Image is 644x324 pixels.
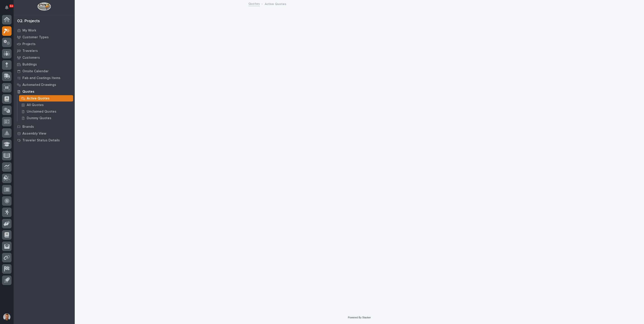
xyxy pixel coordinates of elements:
[14,61,75,68] a: Buildings
[37,2,51,11] img: Workspace Logo
[14,81,75,88] a: Automated Drawings
[22,49,38,53] p: Travelers
[22,83,56,87] p: Automated Drawings
[17,102,75,108] a: All Quotes
[22,29,36,33] p: My Work
[22,56,40,60] p: Customers
[14,123,75,130] a: Brands
[17,108,75,115] a: Unclaimed Quotes
[2,312,12,322] button: users-avatar
[27,97,50,101] p: Active Quotes
[22,90,34,94] p: Quotes
[27,116,51,120] p: Dummy Quotes
[22,35,49,39] p: Customer Types
[17,19,40,24] div: 02. Projects
[22,69,49,73] p: Onsite Calendar
[14,75,75,81] a: Fab and Coatings Items
[2,3,12,12] button: Notifications
[14,34,75,41] a: Customer Types
[22,132,46,136] p: Assembly View
[22,76,60,80] p: Fab and Coatings Items
[22,125,34,129] p: Brands
[265,1,286,6] p: Active Quotes
[27,110,56,114] p: Unclaimed Quotes
[6,5,12,13] div: Notifications11
[14,68,75,75] a: Onsite Calendar
[14,41,75,47] a: Projects
[17,115,75,121] a: Dummy Quotes
[14,27,75,34] a: My Work
[248,1,260,6] a: Quotes
[348,316,371,319] a: Powered By Stacker
[10,4,13,7] p: 11
[17,95,75,102] a: Active Quotes
[22,63,37,67] p: Buildings
[22,138,60,143] p: Traveler Status Details
[14,88,75,95] a: Quotes
[14,130,75,137] a: Assembly View
[14,47,75,54] a: Travelers
[14,54,75,61] a: Customers
[27,103,44,107] p: All Quotes
[14,137,75,144] a: Traveler Status Details
[22,42,36,46] p: Projects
